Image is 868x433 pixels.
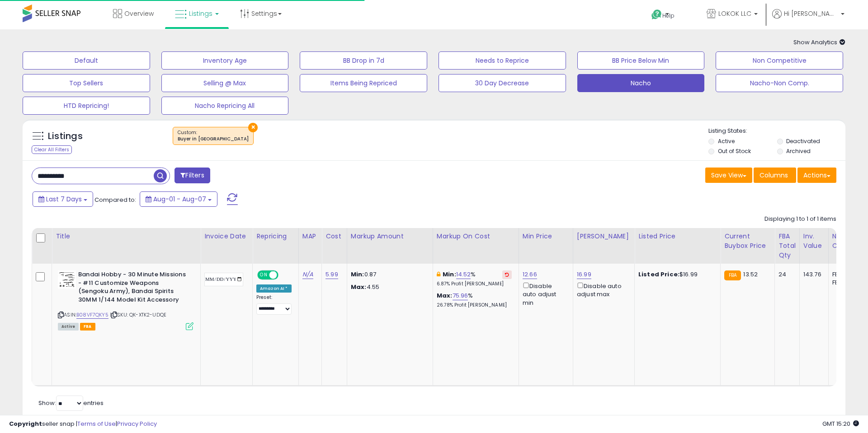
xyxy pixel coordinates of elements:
span: LOKOK LLC [718,9,751,18]
a: 16.99 [577,270,591,279]
div: seller snap | | [9,420,157,428]
p: 6.87% Profit [PERSON_NAME] [437,281,512,287]
a: 5.99 [325,270,338,279]
div: Repricing [256,232,295,241]
div: MAP [302,232,318,241]
span: Compared to: [94,196,136,204]
div: FBM: 6 [832,279,862,287]
div: 24 [778,270,793,279]
button: HTD Repricing! [23,97,150,115]
button: Inventory Age [161,51,289,70]
button: Nacho [577,74,705,92]
button: BB Drop in 7d [300,51,427,70]
div: Title [56,232,197,241]
div: Preset: [256,294,292,315]
label: Archived [786,147,811,155]
p: 4.55 [351,283,426,291]
span: Columns [759,171,788,180]
span: Help [662,12,675,19]
span: 13.52 [743,270,758,279]
button: × [248,123,258,132]
button: Needs to Reprice [439,51,566,70]
label: Active [718,137,735,145]
div: % [437,292,512,308]
div: Cost [325,232,343,241]
i: Get Help [651,9,662,20]
a: Help [644,2,692,29]
a: N/A [302,270,313,279]
div: FBA: 2 [832,270,862,279]
button: Save View [705,168,752,183]
span: Show Analytics [793,38,845,47]
span: Overview [124,9,154,18]
a: Hi [PERSON_NAME] [772,9,844,29]
div: Num of Comp. [832,232,865,251]
a: B08VF7QKY5 [76,311,108,319]
div: $16.99 [638,270,713,279]
span: All listings currently available for purchase on Amazon [58,323,79,331]
a: Terms of Use [77,419,116,428]
button: Actions [797,168,836,183]
button: 30 Day Decrease [439,74,566,92]
th: The percentage added to the cost of goods (COGS) that forms the calculator for Min & Max prices. [433,228,519,264]
a: 75.96 [453,291,468,300]
div: Markup Amount [351,232,429,241]
p: 0.87 [351,270,426,279]
div: [PERSON_NAME] [577,232,631,241]
div: Displaying 1 to 1 of 1 items [764,215,836,223]
span: 2025-08-15 15:20 GMT [822,419,859,428]
b: Bandai Hobby - 30 Minute Missions - #11 Customize Weapons (Sengoku Army), Bandai Spirits 30MM 1/1... [78,270,188,306]
th: CSV column name: cust_attr_3_Invoice Date [201,228,253,264]
div: Buyer in [GEOGRAPHIC_DATA] [178,136,249,142]
div: Current Buybox Price [724,232,771,251]
span: ON [258,271,269,279]
button: Columns [754,168,796,183]
button: Filters [175,168,210,183]
p: Listing States: [708,127,845,135]
button: Nacho Repricing All [161,97,289,115]
a: 12.66 [523,270,537,279]
a: 14.52 [456,270,471,279]
button: Items Being Repriced [300,74,427,92]
small: FBA [724,270,741,280]
div: ASIN: [58,270,193,329]
label: Deactivated [786,137,820,145]
button: BB Price Below Min [577,51,705,70]
b: Max: [437,291,453,300]
span: Listings [189,9,212,18]
h5: Listings [48,130,83,143]
img: 41QXsZ9Z4vL._SL40_.jpg [58,270,76,289]
a: Privacy Policy [117,419,157,428]
label: Out of Stock [718,147,751,155]
b: Listed Price: [638,270,679,279]
div: Min Price [523,232,569,241]
span: Last 7 Days [46,195,82,204]
span: Show: entries [38,399,104,407]
span: Aug-01 - Aug-07 [153,195,206,204]
span: Hi [PERSON_NAME] [784,9,838,18]
span: Custom: [178,129,249,143]
button: Selling @ Max [161,74,289,92]
button: Aug-01 - Aug-07 [140,191,217,207]
button: Last 7 Days [33,191,93,207]
div: Amazon AI * [256,284,292,293]
button: Top Sellers [23,74,150,92]
strong: Max: [351,283,367,291]
button: Non Competitive [716,51,843,70]
div: FBA Total Qty [778,232,796,260]
div: Listed Price [638,232,717,241]
strong: Min: [351,270,364,279]
strong: Copyright [9,419,42,428]
button: Default [23,51,150,70]
div: % [437,270,512,287]
div: Disable auto adjust min [523,281,566,307]
div: Inv. value [803,232,825,251]
span: | SKU: QK-XTK2-UDQE [110,311,166,318]
span: FBA [80,323,95,331]
div: 143.76 [803,270,821,279]
b: Min: [443,270,456,279]
button: Nacho-Non Comp. [716,74,843,92]
div: Markup on Cost [437,232,515,241]
div: Disable auto adjust max [577,281,627,298]
span: OFF [277,271,292,279]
